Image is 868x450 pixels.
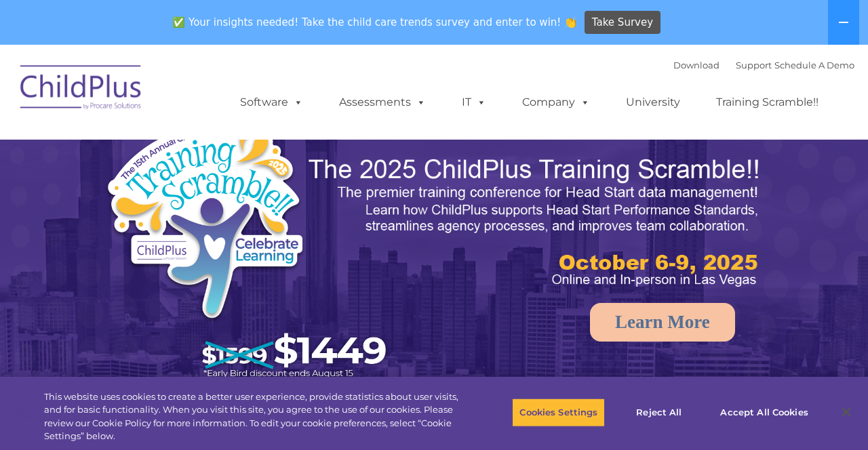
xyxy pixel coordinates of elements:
[703,89,832,116] a: Training Scramble!!
[713,398,815,427] button: Accept All Cookies
[189,145,246,155] span: Phone number
[325,89,439,116] a: Assessments
[673,60,854,70] font: |
[612,89,694,116] a: University
[167,9,583,35] span: ✅ Your insights needed! Take the child care trends survey and enter to win! 👏
[189,89,230,100] span: Last name
[592,11,653,35] span: Take Survey
[831,397,861,427] button: Close
[44,390,477,443] div: This website uses cookies to create a better user experience, provide statistics about user visit...
[774,60,854,70] a: Schedule A Demo
[448,89,500,116] a: IT
[736,60,772,70] a: Support
[509,89,604,116] a: Company
[590,303,735,342] a: Learn More
[226,89,317,116] a: Software
[673,60,719,70] a: Download
[14,56,149,123] img: ChildPlus by Procare Solutions
[512,398,605,427] button: Cookies Settings
[616,398,701,427] button: Reject All
[585,11,661,35] a: Take Survey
